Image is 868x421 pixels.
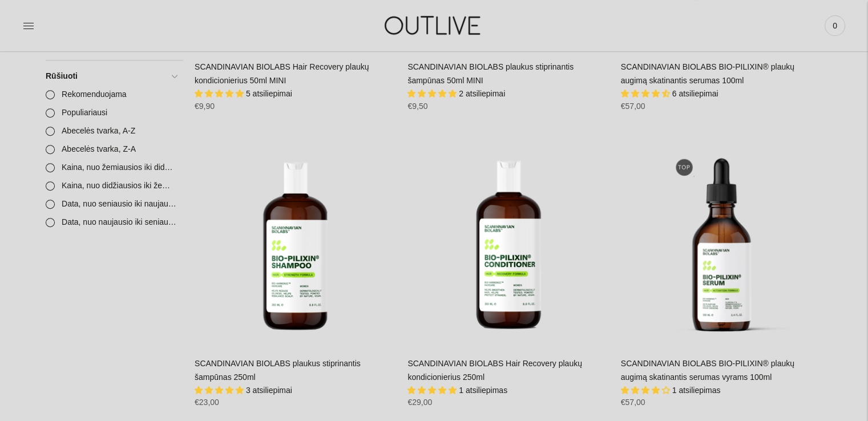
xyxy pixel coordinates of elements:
[39,159,183,177] a: Kaina, nuo žemiausios iki didžiausios
[39,122,183,140] a: Abecelės tvarka, A-Z
[39,195,183,213] a: Data, nuo seniausio iki naujausio
[195,89,246,98] span: 5.00 stars
[672,89,718,98] span: 6 atsiliepimai
[39,67,183,86] a: Rūšiuoti
[246,386,292,395] span: 3 atsiliepimai
[459,89,505,98] span: 2 atsiliepimai
[621,144,822,346] a: SCANDINAVIAN BIOLABS BIO-PILIXIN® plaukų augimą skatinantis serumas vyrams 100ml
[407,359,582,382] a: SCANDINAVIAN BIOLABS Hair Recovery plaukų kondicionierius 250ml
[621,398,645,407] span: €57,00
[459,386,507,395] span: 1 atsiliepimas
[39,86,183,104] a: Rekomenduojama
[195,62,369,85] a: SCANDINAVIAN BIOLABS Hair Recovery plaukų kondicionierius 50ml MINI
[39,213,183,232] a: Data, nuo naujausio iki seniausio
[195,102,215,111] span: €9,90
[407,398,432,407] span: €29,00
[621,102,645,111] span: €57,00
[39,104,183,122] a: Populiariausi
[39,140,183,159] a: Abecelės tvarka, Z-A
[621,359,794,382] a: SCANDINAVIAN BIOLABS BIO-PILIXIN® plaukų augimą skatinantis serumas vyrams 100ml
[195,386,246,395] span: 5.00 stars
[407,89,459,98] span: 5.00 stars
[362,6,505,45] img: OUTLIVE
[407,62,574,85] a: SCANDINAVIAN BIOLABS plaukus stiprinantis šampūnas 50ml MINI
[672,386,721,395] span: 1 atsiliepimas
[39,177,183,195] a: Kaina, nuo didžiausios iki žemiausios
[621,62,794,85] a: SCANDINAVIAN BIOLABS BIO-PILIXIN® plaukų augimą skatinantis serumas 100ml
[827,18,843,34] span: 0
[246,89,292,98] span: 5 atsiliepimai
[195,144,396,346] a: SCANDINAVIAN BIOLABS plaukus stiprinantis šampūnas 250ml
[407,386,459,395] span: 5.00 stars
[407,102,427,111] span: €9,50
[621,89,672,98] span: 4.67 stars
[621,386,672,395] span: 4.00 stars
[407,144,609,346] a: SCANDINAVIAN BIOLABS Hair Recovery plaukų kondicionierius 250ml
[195,359,361,382] a: SCANDINAVIAN BIOLABS plaukus stiprinantis šampūnas 250ml
[195,398,219,407] span: €23,00
[825,13,845,38] a: 0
